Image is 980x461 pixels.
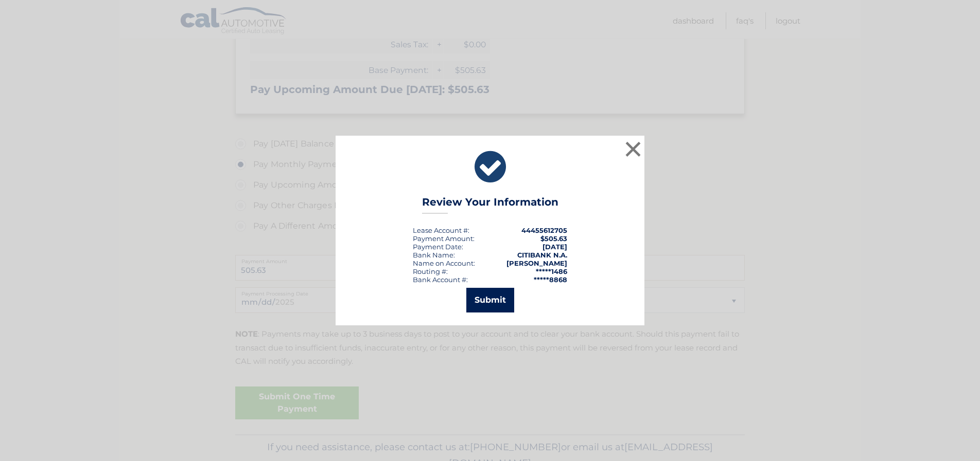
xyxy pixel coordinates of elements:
[413,259,475,267] div: Name on Account:
[413,243,462,251] span: Payment Date
[413,275,468,284] div: Bank Account #:
[413,243,463,251] div: :
[466,288,514,312] button: Submit
[517,251,567,259] strong: CITIBANK N.A.
[413,226,469,234] div: Lease Account #:
[413,251,455,259] div: Bank Name:
[422,196,558,214] h3: Review Your Information
[540,234,567,243] span: $505.63
[413,234,475,243] div: Payment Amount:
[521,226,567,234] strong: 44455612705
[506,259,567,267] strong: [PERSON_NAME]
[413,267,448,275] div: Routing #:
[542,243,567,251] span: [DATE]
[623,139,643,159] button: ×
